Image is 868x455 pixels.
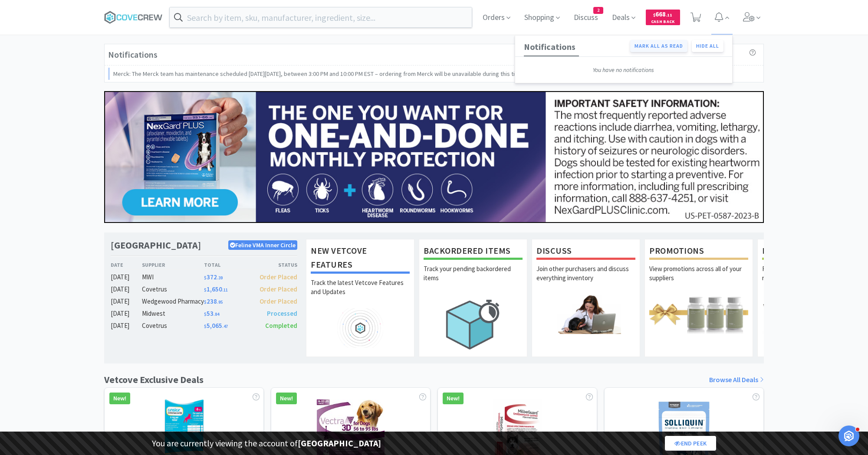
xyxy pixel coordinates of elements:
div: [DATE] [111,284,142,295]
div: [DATE] [111,296,142,307]
button: Hide All [692,40,723,52]
div: MWI [142,272,204,282]
span: . 84 [214,311,219,317]
img: 24562ba5414042f391a945fa418716b7_350.jpg [104,91,764,223]
span: 53 [204,309,219,318]
h1: Vetcove Exclusive Deals [104,372,204,387]
p: Merck: The Merck team has maintenance scheduled [DATE][DATE], between 3:00 PM and 10:00 PM EST – ... [113,69,589,79]
h1: Free Samples [762,244,861,260]
div: [DATE] [111,321,142,331]
h3: Notifications [108,48,158,62]
h1: Promotions [649,244,748,260]
a: End Peek [665,436,716,451]
div: Supplier [142,261,204,269]
div: Midwest [142,308,204,319]
button: Mark all as read [630,40,687,52]
a: Backordered ItemsTrack your pending backordered items [419,239,527,357]
img: hero_promotions.png [649,295,748,334]
a: [DATE]MWI$372.39Order Placed [111,272,297,282]
span: 2 [594,7,603,13]
div: Wedgewood Pharmacy [142,296,204,307]
span: $ [204,275,207,281]
a: Browse All Deals [709,374,764,386]
div: Notifications [522,34,577,53]
img: hero_discuss.png [536,295,635,334]
p: View promotions across all of your suppliers [649,264,748,295]
div: [DATE] [111,308,142,319]
p: Feline VMA Inner Circle [228,240,297,250]
a: Free SamplesRequest free samples on the newest veterinary products [757,239,866,357]
p: Track the latest Vetcove Features and Updates [311,278,410,308]
a: [DATE]Midwest$53.84Processed [111,308,297,319]
span: $ [204,299,207,305]
span: Cash Back [651,20,675,25]
div: You have no notifications [515,57,732,83]
a: New Vetcove FeaturesTrack the latest Vetcove Features and Updates [306,239,414,357]
a: [DATE]Covetrus$1,650.11Order Placed [111,284,297,295]
span: 372 [204,273,223,281]
a: $668.11Cash Back [646,6,680,29]
p: You are currently viewing the account of [152,436,381,450]
div: [DATE] [111,272,142,282]
span: . 47 [222,324,228,329]
h1: New Vetcove Features [311,244,410,274]
input: Search by item, sku, manufacturer, ingredient, size... [170,7,472,27]
span: Order Placed [260,285,297,293]
h1: Backordered Items [424,244,523,260]
span: . 39 [217,275,223,281]
div: Status [250,261,297,269]
h1: [GEOGRAPHIC_DATA] [111,239,201,252]
a: [DATE]Wedgewood Pharmacy$238.95Order Placed [111,296,297,307]
iframe: Intercom live chat [838,426,859,446]
div: Covetrus [142,284,204,295]
a: PromotionsView promotions across all of your suppliers [644,239,753,357]
span: 5,065 [204,321,228,330]
a: DiscussJoin other purchasers and discuss everything inventory [532,239,640,357]
div: Date [111,261,142,269]
p: Join other purchasers and discuss everything inventory [536,264,635,295]
p: Request free samples on the newest veterinary products [762,264,861,295]
span: Order Placed [260,273,297,281]
span: 668 [653,10,672,18]
p: Track your pending backordered items [424,264,523,295]
span: . 11 [666,12,672,18]
span: $ [204,287,207,293]
div: Covetrus [142,321,204,331]
a: Discuss2 [570,14,602,22]
img: hero_samples.png [762,295,861,334]
span: $ [204,324,207,329]
a: [DATE]Covetrus$5,065.47Completed [111,321,297,331]
img: hero_feature_roadmap.png [311,308,410,348]
div: Total [204,261,251,269]
strong: [GEOGRAPHIC_DATA] [298,438,381,448]
span: Order Placed [260,297,297,305]
span: $ [204,311,207,317]
span: 238 [204,297,223,305]
span: 1,650 [204,285,228,293]
h1: Discuss [536,244,635,260]
span: . 95 [217,299,223,305]
span: Completed [265,321,297,330]
span: Processed [267,309,297,318]
img: hero_backorders.png [424,295,523,354]
span: $ [653,12,655,18]
span: . 11 [222,287,228,293]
